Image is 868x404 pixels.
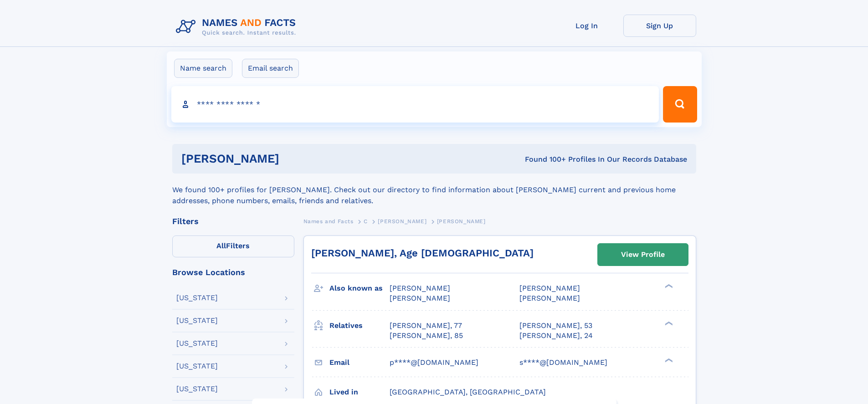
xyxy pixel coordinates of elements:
[519,294,580,302] span: [PERSON_NAME]
[329,281,390,296] h3: Also known as
[176,317,218,324] div: [US_STATE]
[172,217,294,225] div: Filters
[329,355,390,370] h3: Email
[437,218,486,225] span: [PERSON_NAME]
[390,321,462,331] a: [PERSON_NAME], 77
[172,268,294,276] div: Browse Locations
[216,241,226,250] span: All
[663,320,673,326] div: ❯
[329,318,390,333] h3: Relatives
[598,244,688,266] a: View Profile
[303,215,354,227] a: Names and Facts
[172,174,696,206] div: We found 100+ profiles for [PERSON_NAME]. Check out our directory to find information about [PERS...
[172,235,294,257] label: Filters
[402,154,687,164] div: Found 100+ Profiles In Our Records Database
[623,15,696,37] a: Sign Up
[176,363,218,370] div: [US_STATE]
[621,244,665,265] div: View Profile
[519,321,592,331] a: [PERSON_NAME], 53
[378,218,426,225] span: [PERSON_NAME]
[550,15,623,37] a: Log In
[171,86,659,123] input: search input
[390,294,450,302] span: [PERSON_NAME]
[329,384,390,400] h3: Lived in
[378,215,426,227] a: [PERSON_NAME]
[311,247,534,259] a: [PERSON_NAME], Age [DEMOGRAPHIC_DATA]
[663,86,697,123] button: Search Button
[176,294,218,302] div: [US_STATE]
[172,15,303,39] img: Logo Names and Facts
[242,59,299,78] label: Email search
[390,388,546,396] span: [GEOGRAPHIC_DATA], [GEOGRAPHIC_DATA]
[519,331,593,341] a: [PERSON_NAME], 24
[176,385,218,393] div: [US_STATE]
[519,284,580,292] span: [PERSON_NAME]
[663,357,673,363] div: ❯
[176,340,218,347] div: [US_STATE]
[364,215,368,227] a: C
[364,218,368,225] span: C
[181,153,402,164] h1: [PERSON_NAME]
[390,331,463,341] a: [PERSON_NAME], 85
[663,283,673,289] div: ❯
[174,59,232,78] label: Name search
[390,284,450,292] span: [PERSON_NAME]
